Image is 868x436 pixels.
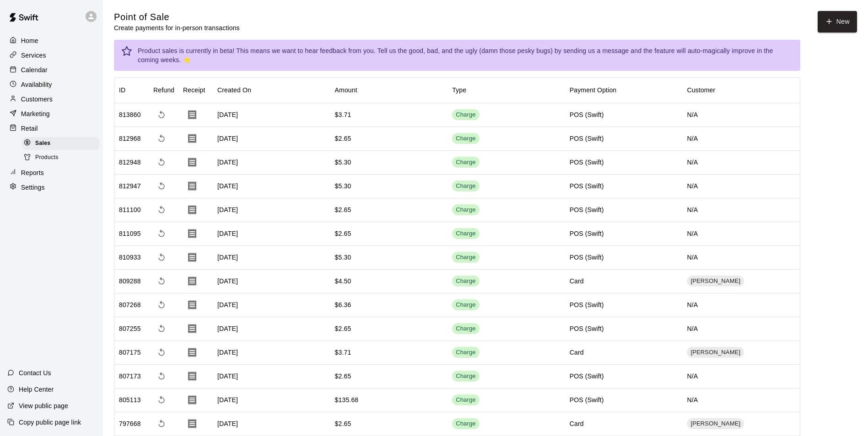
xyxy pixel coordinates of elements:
div: Amount [335,77,357,103]
div: N/A [682,246,800,270]
div: 811100 [119,205,141,214]
span: Refund payment [153,344,170,361]
span: Refund payment [153,178,170,194]
p: Contact Us [19,368,51,378]
button: Download Receipt [183,272,201,290]
button: Download Receipt [183,224,201,243]
div: Charge [456,301,476,309]
button: Download Receipt [183,415,201,433]
button: Download Receipt [183,367,201,385]
div: 809288 [119,276,141,286]
button: New [818,11,857,32]
div: Charge [456,182,476,191]
div: Reports [7,166,96,180]
div: POS (Swift) [570,229,604,238]
p: Calendar [21,65,48,74]
p: Copy public page link [19,418,81,427]
div: N/A [682,365,800,388]
div: [DATE] [213,103,330,127]
div: Charge [456,253,476,262]
a: Products [22,150,103,165]
div: N/A [682,317,800,341]
div: Type [447,77,565,103]
div: [PERSON_NAME] [687,276,744,287]
div: N/A [682,388,800,412]
div: Refund [153,77,174,103]
div: 807175 [119,348,141,357]
a: sending us a message [563,47,629,54]
div: Charge [456,158,476,167]
div: Charge [456,134,476,143]
div: $2.65 [335,419,351,428]
div: $5.30 [335,253,351,262]
div: Sales [22,137,99,150]
div: 811095 [119,229,141,238]
div: Customer [682,77,800,103]
div: Charge [456,420,476,428]
div: Retail [7,122,96,135]
button: Download Receipt [183,177,201,195]
div: POS (Swift) [570,372,604,381]
div: POS (Swift) [570,205,604,214]
div: Amount [330,77,448,103]
p: Customers [21,95,53,104]
div: [DATE] [213,412,330,436]
div: [DATE] [213,341,330,365]
button: Download Receipt [183,201,201,219]
div: 807268 [119,300,141,309]
div: [PERSON_NAME] [687,418,744,429]
div: $2.65 [335,205,351,214]
h5: Point of Sale [114,11,240,23]
span: Sales [35,139,50,148]
span: Refund payment [153,392,170,408]
div: POS (Swift) [570,110,604,119]
span: [PERSON_NAME] [687,277,744,286]
div: [DATE] [213,270,330,293]
span: Refund payment [153,106,170,123]
div: [DATE] [213,388,330,412]
span: Refund payment [153,154,170,170]
div: [DATE] [213,175,330,198]
a: Calendar [7,63,96,77]
div: Created On [213,77,330,103]
div: 812948 [119,158,141,167]
div: Charge [456,229,476,238]
div: Products [22,151,99,164]
div: $5.30 [335,158,351,167]
span: Refund payment [153,130,170,147]
div: [DATE] [213,222,330,246]
p: Help Center [19,385,54,394]
div: N/A [682,175,800,198]
p: Availability [21,80,52,89]
div: Services [7,48,96,62]
div: POS (Swift) [570,253,604,262]
div: $4.50 [335,276,351,286]
span: Refund payment [153,249,170,266]
button: Download Receipt [183,343,201,362]
button: Download Receipt [183,129,201,148]
span: Refund payment [153,225,170,242]
a: Customers [7,92,96,106]
div: 813860 [119,110,141,119]
div: POS (Swift) [570,300,604,309]
a: Availability [7,78,96,91]
div: Charge [456,206,476,214]
button: Download Receipt [183,248,201,266]
div: Refund [149,77,178,103]
span: Refund payment [153,273,170,289]
a: Sales [22,136,103,150]
div: [DATE] [213,198,330,222]
div: Payment Option [570,77,617,103]
div: Marketing [7,107,96,121]
div: Type [452,77,466,103]
div: Receipt [183,77,205,103]
p: Marketing [21,109,50,118]
div: [DATE] [213,317,330,341]
div: Charge [456,372,476,381]
div: $2.65 [335,134,351,143]
div: $3.71 [335,110,351,119]
div: 805113 [119,395,141,404]
div: 812968 [119,134,141,143]
button: Download Receipt [183,153,201,171]
div: Payment Option [565,77,683,103]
